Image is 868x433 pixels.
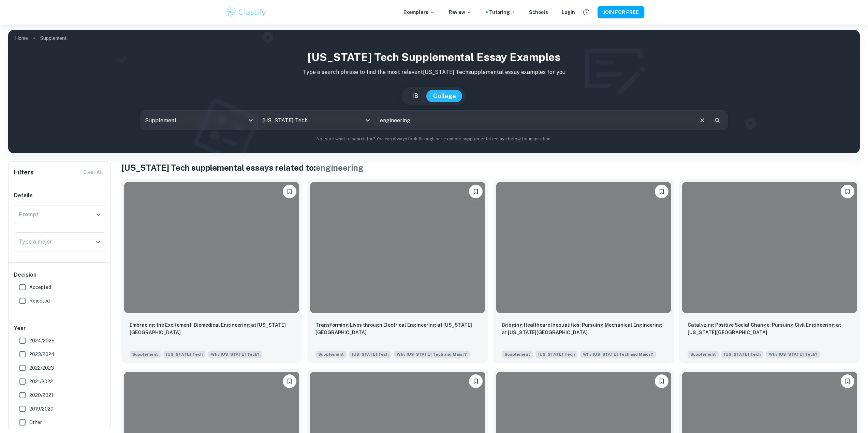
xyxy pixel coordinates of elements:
span: Why [US_STATE] Tech? [769,351,818,357]
p: Supplement [40,34,67,42]
span: Other [29,419,42,426]
button: Please log in to bookmark exemplars [283,185,296,198]
span: Supplement [315,351,347,358]
button: Please log in to bookmark exemplars [283,374,296,388]
button: JOIN FOR FREE [598,6,644,18]
a: Schools [529,9,548,16]
a: Home [15,33,28,43]
a: Please log in to bookmark exemplarsBridging Healthcare Inequalities: Pursuing Mechanical Engineer... [494,179,674,364]
span: 2019/2020 [29,405,54,413]
p: Bridging Healthcare Inequalities: Pursuing Mechanical Engineering at Georgia Tech [502,321,666,336]
button: Help and Feedback [580,6,592,18]
button: Open [93,210,103,219]
span: 2022/2023 [29,364,54,372]
h6: Filters [14,168,34,177]
h1: [US_STATE] Tech s upplemental essays related to: [121,161,860,174]
span: engineering [316,163,364,172]
button: Open [363,115,372,125]
span: 2024/2025 [29,337,55,344]
span: Supplement [130,351,161,358]
input: E.g. I want to major in computer science, I helped in a soup kitchen, I want to join the debate t... [375,111,693,130]
span: Why do you want to study your chosen major, and why do you want to study that major at Georgia Tech? [580,350,656,358]
button: Please log in to bookmark exemplars [841,185,854,198]
p: Catalyzing Positive Social Change: Pursuing Civil Engineering at Georgia Tech [688,321,852,336]
span: Why do you want to study your chosen major specifically at Georgia Tech? [208,350,262,358]
p: Type a search phrase to find the most relevant [US_STATE] Tech supplemental essay examples for you [14,68,854,76]
p: Transforming Lives through Electrical Engineering at Georgia Tech [315,321,480,336]
span: Rejected [29,297,50,305]
p: Review [449,9,472,16]
span: [US_STATE] Tech [535,351,577,358]
button: Please log in to bookmark exemplars [655,374,668,388]
p: Embracing the Excitement: Biomedical Engineering at Georgia Tech [130,321,294,336]
a: Please log in to bookmark exemplarsEmbracing the Excitement: Biomedical Engineering at Georgia Te... [121,179,302,364]
span: [US_STATE] Tech [721,351,763,358]
p: Exemplars [403,9,435,16]
a: Please log in to bookmark exemplarsCatalyzing Positive Social Change: Pursuing Civil Engineering ... [679,179,860,364]
span: 2023/2024 [29,351,55,358]
button: Please log in to bookmark exemplars [469,185,483,198]
button: Please log in to bookmark exemplars [655,185,668,198]
span: 2020/2021 [29,391,53,399]
img: Clastify logo [224,5,267,19]
button: Please log in to bookmark exemplars [469,374,483,388]
h6: Decision [14,271,105,279]
span: [US_STATE] Tech [163,351,205,358]
span: 2021/2022 [29,378,53,385]
button: Search [711,114,723,126]
img: profile cover [8,30,860,153]
a: Please log in to bookmark exemplarsTransforming Lives through Electrical Engineering at Georgia T... [307,179,488,364]
h1: [US_STATE] Tech Supplemental Essay Examples [14,49,854,65]
span: Why [US_STATE] Tech and Major? [583,351,653,357]
a: Login [562,9,575,16]
a: Tutoring [489,9,515,16]
span: Supplement [688,351,719,358]
span: [US_STATE] Tech [349,351,391,358]
button: Please log in to bookmark exemplars [841,374,854,388]
div: Supplement [140,111,258,130]
h6: Year [14,324,105,333]
button: Clear [696,114,709,127]
span: Why [US_STATE] Tech and Major? [397,351,467,357]
span: Why [US_STATE] Tech? [211,351,260,357]
span: Accepted [29,283,51,291]
button: Open [93,237,103,247]
span: Why do you want to study your chosen major specifically at Georgia Tech? [766,350,820,358]
p: Not sure what to search for? You can always look through our example supplemental essays below fo... [14,136,854,142]
span: Why do you want to study your chosen major, and why do you want to study that major at Georgia Tech? [394,350,470,358]
button: IB [405,90,425,102]
h6: Details [14,191,105,200]
span: Supplement [502,351,533,358]
button: College [426,90,463,102]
